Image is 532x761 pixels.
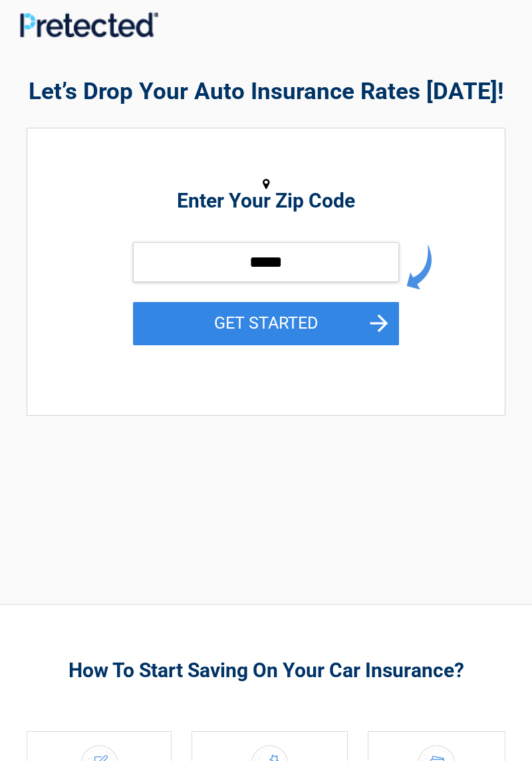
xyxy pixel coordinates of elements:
h2: Enter Your Zip Code [34,193,498,209]
img: Main Logo [20,12,158,37]
h2: Let’s Drop Your Auto Insurance Rates [DATE]! [27,76,505,108]
img: arrow [406,244,432,290]
h3: How To Start Saving On Your Car Insurance? [27,657,505,683]
button: GET STARTED [133,302,399,345]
